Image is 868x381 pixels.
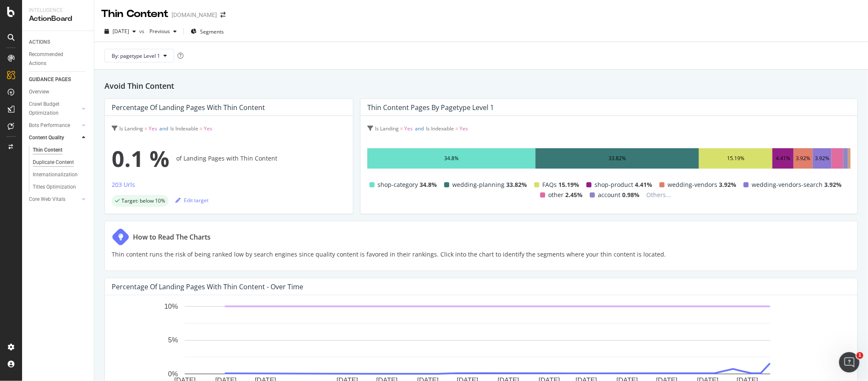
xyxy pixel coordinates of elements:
[543,180,557,190] span: FAQs
[29,38,50,47] div: ACTIONS
[139,28,146,35] span: vs
[112,249,666,260] p: Thin content runs the risk of being ranked low by search engines since quality content is favored...
[595,180,634,190] span: shop-product
[146,28,170,35] span: Previous
[29,50,80,68] div: Recommended Actions
[566,190,583,200] span: 2.45%
[455,125,458,132] span: =
[204,125,212,132] span: Yes
[168,337,178,344] text: 5%
[29,75,71,84] div: GUIDANCE PAGES
[29,75,88,84] a: GUIDANCE PAGES
[29,133,64,142] div: Content Quality
[104,80,858,92] h2: Avoid Thin Content
[101,25,139,38] button: [DATE]
[29,195,65,204] div: Core Web Vitals
[144,125,147,132] span: =
[375,125,399,132] span: Is Landing
[415,125,424,132] span: and
[164,303,178,310] text: 10%
[507,180,527,190] span: 33.82%
[33,170,78,179] div: Internationalization
[549,190,564,200] span: other
[400,125,403,132] span: =
[643,190,675,200] span: Others...
[426,125,454,132] span: Is Indexable
[112,181,135,189] div: 203 Urls
[121,198,165,203] span: Target: below 10%
[112,141,169,175] span: 0.1 %
[815,153,829,164] div: 3.92%
[453,180,505,190] span: wedding-planning
[33,158,88,167] a: Duplicate Content
[112,103,265,112] div: Percentage of Landing Pages with Thin Content
[29,121,79,130] a: Bots Performance
[175,193,209,207] button: Edit target
[29,195,79,204] a: Core Web Vitals
[444,153,459,164] div: 34.8%
[33,146,62,155] div: Thin Content
[112,282,303,291] div: Percentage of Landing Pages with Thin Content - Over Time
[459,125,468,132] span: Yes
[220,12,225,18] div: arrow-right-arrow-left
[857,352,863,359] span: 1
[29,87,49,96] div: Overview
[112,180,135,193] button: 203 Urls
[149,125,157,132] span: Yes
[113,28,129,35] span: 2025 Jul. 25th
[187,25,227,38] button: Segments
[33,146,88,155] a: Thin Content
[404,125,413,132] span: Yes
[175,197,209,204] div: Edit target
[623,190,640,200] span: 0.98%
[104,49,174,62] button: By: pagetype Level 1
[200,28,224,35] span: Segments
[33,183,76,192] div: Titles Optimization
[29,100,79,118] a: Crawl Budget Optimization
[200,125,203,132] span: =
[825,180,842,190] span: 3.92%
[29,38,88,47] a: ACTIONS
[119,125,143,132] span: Is Landing
[168,370,178,378] text: 0%
[29,133,79,142] a: Content Quality
[112,141,346,175] div: of Landing Pages with Thin Content
[29,7,87,14] div: Intelligence
[378,180,418,190] span: shop-category
[839,352,860,373] iframe: Intercom live chat
[635,180,653,190] span: 4.41%
[33,170,88,179] a: Internationalization
[796,153,810,164] div: 3.92%
[112,52,160,59] span: By: pagetype Level 1
[29,87,88,96] a: Overview
[420,180,437,190] span: 34.8%
[33,183,88,192] a: Titles Optimization
[598,190,621,200] span: account
[776,153,790,164] div: 4.41%
[33,158,74,167] div: Duplicate Content
[727,153,744,164] div: 15.19%
[609,153,626,164] div: 33.82%
[29,14,87,24] div: ActionBoard
[668,180,718,190] span: wedding-vendors
[29,100,73,118] div: Crawl Budget Optimization
[29,121,70,130] div: Bots Performance
[112,195,169,207] div: success label
[559,180,580,190] span: 15.19%
[172,11,217,19] div: [DOMAIN_NAME]
[101,7,168,21] div: Thin Content
[752,180,823,190] span: wedding-vendors-search
[367,103,494,112] div: Thin Content Pages by pagetype Level 1
[146,25,180,38] button: Previous
[29,50,88,68] a: Recommended Actions
[133,232,211,242] div: How to Read The Charts
[170,125,198,132] span: Is Indexable
[719,180,737,190] span: 3.92%
[159,125,168,132] span: and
